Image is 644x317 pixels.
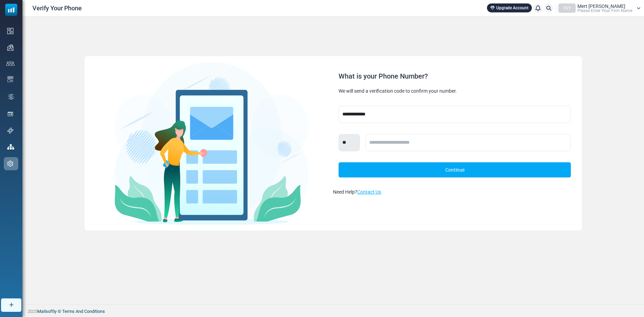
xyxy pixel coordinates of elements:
img: support-icon.svg [7,127,13,134]
div: What is your Phone Number? [339,73,570,80]
img: dashboard-icon.svg [7,28,13,34]
a: Mailsoftly © [37,309,61,314]
div: We will send a verification code to confirm your number. [339,88,570,95]
div: PEY [558,3,576,13]
div: Need Help? [333,188,576,196]
footer: 2025 [22,304,644,317]
span: Verify Your Phone [32,3,82,13]
a: Upgrade Account [487,3,532,12]
img: workflow.svg [7,93,15,101]
span: translation missing: en.layouts.footer.terms_and_conditions [62,309,105,314]
a: PEY Mert [PERSON_NAME] Please Enter Your Firm Name [558,3,641,13]
img: contacts-icon.svg [6,61,14,66]
img: mailsoftly_icon_blue_white.svg [5,4,17,16]
span: Please Enter Your Firm Name [577,9,632,13]
a: Terms And Conditions [62,309,105,314]
a: Contact Us [357,189,381,195]
img: settings-icon.svg [7,161,13,167]
img: email-templates-icon.svg [7,76,13,82]
img: campaigns-icon.png [7,44,13,51]
img: landing_pages.svg [7,111,13,117]
a: Continue [339,162,570,177]
span: Mert [PERSON_NAME] [577,4,625,9]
